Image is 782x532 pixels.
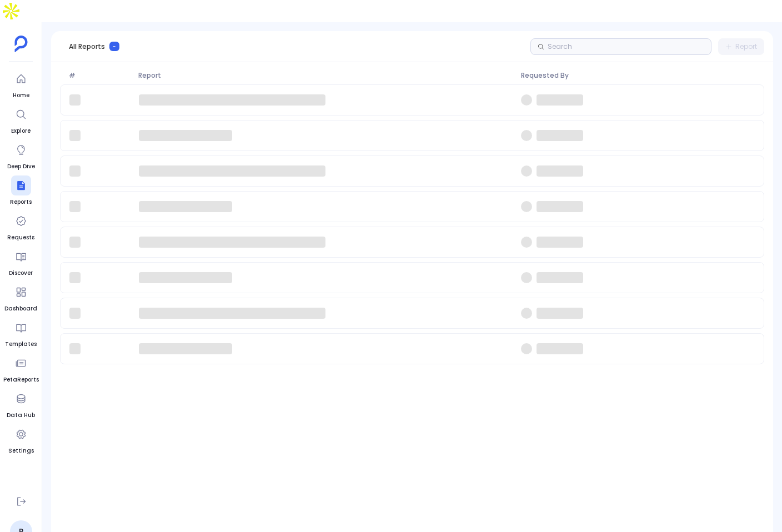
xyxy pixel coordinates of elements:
a: PetaReports [3,353,39,384]
span: Explore [11,127,31,135]
a: Home [11,69,31,100]
span: Data Hub [7,411,35,420]
a: Dashboard [4,282,37,313]
span: Settings [8,446,34,455]
span: Discover [9,269,33,278]
span: - [109,42,119,51]
a: Reports [10,175,32,207]
span: Dashboard [4,304,37,313]
span: Requested By [517,71,760,80]
a: Data Hub [7,389,35,420]
span: Home [11,91,31,100]
a: Deep Dive [7,140,35,171]
span: Reports [10,198,32,207]
span: Requests [7,233,34,242]
span: PetaReports [3,375,39,384]
a: Templates [5,318,37,349]
a: Explore [11,104,31,135]
img: petavue logo [14,36,28,52]
span: Templates [5,340,37,349]
span: # [64,71,134,80]
span: All Reports [69,42,105,51]
a: Requests [7,211,34,242]
a: Discover [9,247,33,278]
span: Deep Dive [7,162,35,171]
a: Settings [8,424,34,455]
span: Report [134,71,517,80]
